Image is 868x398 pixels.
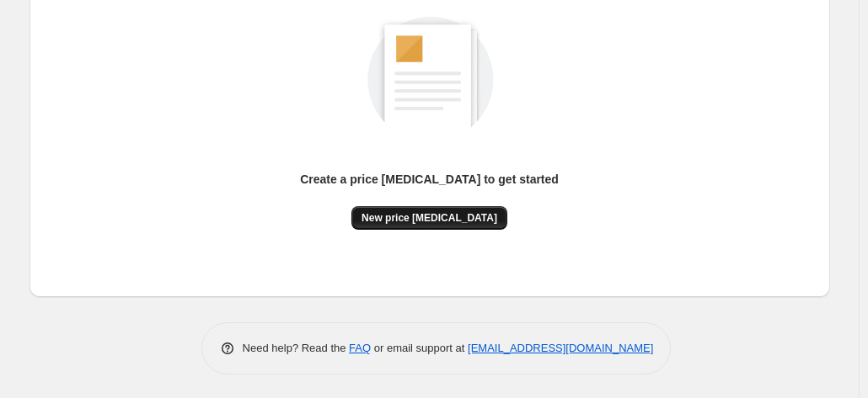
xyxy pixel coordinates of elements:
button: New price [MEDICAL_DATA] [351,206,507,230]
span: Need help? Read the [243,342,350,354]
a: FAQ [349,342,371,354]
p: Create a price [MEDICAL_DATA] to get started [300,171,559,188]
span: or email support at [371,342,468,354]
a: [EMAIL_ADDRESS][DOMAIN_NAME] [468,342,653,354]
span: New price [MEDICAL_DATA] [362,211,497,225]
